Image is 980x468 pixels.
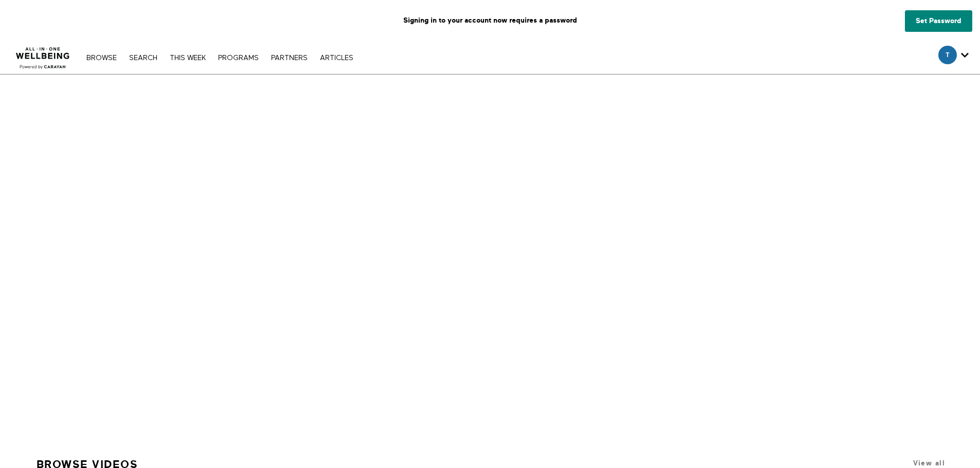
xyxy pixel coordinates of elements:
[931,41,976,74] div: Secondary
[124,54,163,62] a: Search
[12,40,74,70] img: CARAVAN
[213,54,264,62] a: PROGRAMS
[266,54,313,62] a: PARTNERS
[315,54,359,62] a: ARTICLES
[8,8,972,33] p: Signing in to your account now requires a password
[905,10,972,32] a: Set Password
[81,52,358,63] nav: Primary
[913,459,945,467] a: View all
[165,54,211,62] a: THIS WEEK
[81,54,122,62] a: Browse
